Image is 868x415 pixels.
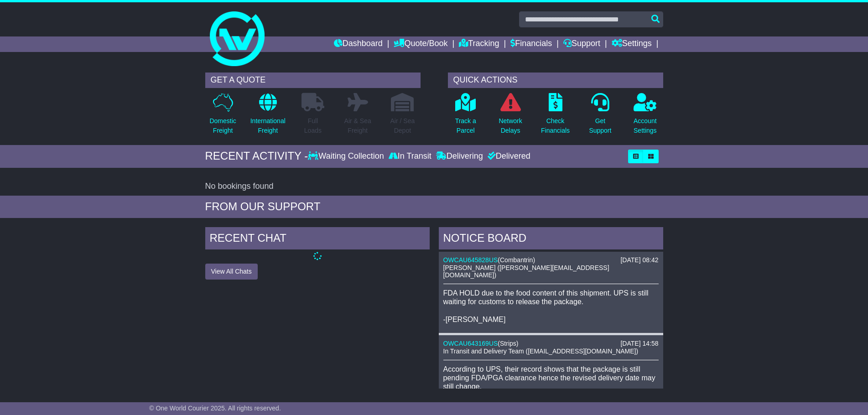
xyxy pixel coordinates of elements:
p: Air & Sea Freight [344,116,371,135]
div: ( ) [443,256,659,264]
div: Delivering [434,151,485,161]
p: Full Loads [301,116,324,135]
span: [PERSON_NAME] ([PERSON_NAME][EMAIL_ADDRESS][DOMAIN_NAME]) [443,264,609,279]
a: Dashboard [334,36,383,52]
p: International Freight [250,116,286,135]
a: OWCAU645828US [443,256,498,264]
div: NOTICE BOARD [439,227,663,252]
a: Tracking [459,36,499,52]
p: Track a Parcel [455,116,476,135]
div: GET A QUOTE [205,73,421,88]
p: Account Settings [634,116,657,135]
span: © One World Courier 2025. All rights reserved. [149,405,281,412]
p: Check Financials [541,116,570,135]
a: Track aParcel [455,93,477,140]
p: Network Delays [499,116,522,135]
a: Support [563,36,600,52]
div: [DATE] 08:42 [620,256,658,264]
a: AccountSettings [633,93,657,140]
a: GetSupport [588,93,612,140]
div: FROM OUR SUPPORT [205,200,663,213]
a: InternationalFreight [250,93,286,140]
div: Delivered [485,151,530,161]
a: DomesticFreight [209,93,236,140]
div: [DATE] 14:58 [620,340,658,348]
a: CheckFinancials [541,93,570,140]
p: FDA HOLD due to the food content of this shipment. UPS is still waiting for customs to release th... [443,289,659,324]
span: Combantrin [500,256,533,264]
a: OWCAU643169US [443,340,498,347]
p: According to UPS, their record shows that the package is still pending FDA/PGA clearance hence th... [443,365,659,391]
div: RECENT CHAT [205,227,430,252]
a: Settings [612,36,652,52]
div: No bookings found [205,182,663,192]
div: ( ) [443,340,659,348]
a: Financials [510,36,552,52]
div: In Transit [386,151,434,161]
div: QUICK ACTIONS [448,73,663,88]
a: NetworkDelays [498,93,522,140]
div: RECENT ACTIVITY - [205,150,308,163]
a: Quote/Book [394,36,447,52]
button: View All Chats [205,264,258,280]
p: Air / Sea Depot [390,116,415,135]
p: Get Support [589,116,611,135]
span: In Transit and Delivery Team ([EMAIL_ADDRESS][DOMAIN_NAME]) [443,348,639,355]
span: Strips [500,340,516,347]
div: Waiting Collection [308,151,386,161]
p: Domestic Freight [209,116,236,135]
